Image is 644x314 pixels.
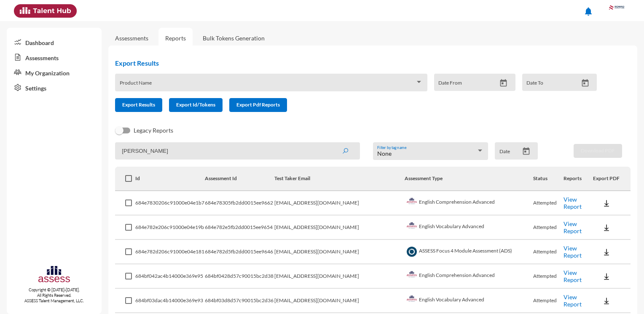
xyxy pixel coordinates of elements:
a: Assessments [7,50,102,65]
h2: Export Results [115,59,604,67]
td: English Comprehension Advanced [405,264,534,289]
td: 684bf03d8d57c90015bc2d36 [205,289,274,313]
td: English Comprehension Advanced [405,191,534,216]
td: Attempted [533,216,563,240]
td: 684e782d206c91000e04e181 [135,240,205,264]
td: 684e782d5fb2dd0015ee9646 [205,240,274,264]
td: [EMAIL_ADDRESS][DOMAIN_NAME] [274,240,404,264]
th: Assessment Id [205,167,274,191]
td: Attempted [533,289,563,313]
a: View Report [563,245,582,259]
td: English Vocabulary Advanced [405,216,534,240]
button: Open calendar [496,79,511,88]
a: Bulk Tokens Generation [196,28,271,48]
a: Dashboard [7,35,102,50]
td: ASSESS Focus 4 Module Assessment (ADS) [405,240,534,264]
th: Status [533,167,563,191]
a: View Report [563,293,582,308]
button: Export Id/Tokens [169,98,223,112]
button: Open calendar [519,147,534,156]
a: View Report [563,220,582,234]
td: [EMAIL_ADDRESS][DOMAIN_NAME] [274,216,404,240]
button: Open calendar [578,79,593,88]
span: Download PDF [581,147,615,154]
th: Assessment Type [405,167,534,191]
span: Export Pdf Reports [236,101,280,108]
a: Reports [158,28,193,48]
td: 684bf0428d57c90015bc2d38 [205,264,274,289]
td: [EMAIL_ADDRESS][DOMAIN_NAME] [274,264,404,289]
mat-icon: notifications [583,6,593,16]
span: Export Id/Tokens [176,101,215,108]
td: 684e7830206c91000e04e1b7 [135,191,205,216]
span: Legacy Reports [134,125,173,136]
a: Settings [7,80,102,95]
td: [EMAIL_ADDRESS][DOMAIN_NAME] [274,191,404,216]
td: 684bf042ac4b14000e369e95 [135,264,205,289]
th: Id [135,167,205,191]
a: Assessments [115,35,148,42]
td: 684e782e206c91000e04e19b [135,216,205,240]
td: 684bf03dac4b14000e369e93 [135,289,205,313]
td: Attempted [533,264,563,289]
p: Copyright © [DATE]-[DATE]. All Rights Reserved. ASSESS Talent Management, LLC. [7,287,102,303]
img: assesscompany-logo.png [38,265,71,285]
button: Export Pdf Reports [229,98,287,112]
td: 684e78305fb2dd0015ee9662 [205,191,274,216]
a: My Organization [7,65,102,80]
th: Export PDF [593,167,631,191]
td: [EMAIL_ADDRESS][DOMAIN_NAME] [274,289,404,313]
td: English Vocabulary Advanced [405,289,534,313]
td: Attempted [533,240,563,264]
a: View Report [563,196,582,210]
input: Search by name, token, assessment type, etc. [115,142,360,160]
th: Test Taker Email [274,167,404,191]
span: Export Results [122,101,155,108]
a: View Report [563,269,582,283]
td: 684e782e5fb2dd0015ee9654 [205,216,274,240]
td: Attempted [533,191,563,216]
th: Reports [563,167,593,191]
span: None [377,150,392,157]
button: Download PDF [574,144,622,158]
button: Export Results [115,98,162,112]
